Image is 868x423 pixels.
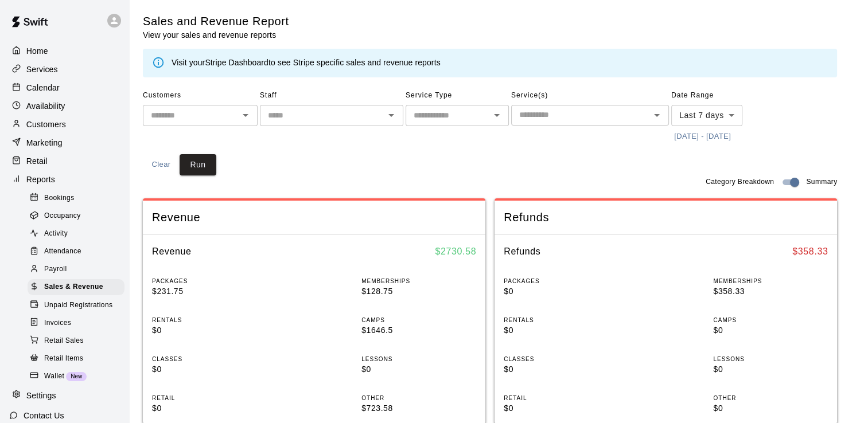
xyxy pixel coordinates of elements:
[361,402,476,414] p: $723.58
[28,225,129,243] a: Activity
[28,315,124,331] div: Invoices
[504,402,618,414] p: $0
[706,177,774,188] span: Category Breakdown
[44,246,81,257] span: Attendance
[28,279,124,295] div: Sales & Revenue
[44,335,84,347] span: Retail Sales
[152,363,267,375] p: $0
[649,107,665,123] button: Open
[152,277,267,285] p: PACKAGES
[9,387,120,404] div: Settings
[361,285,476,297] p: $128.75
[28,243,129,261] a: Attendance
[152,324,267,336] p: $0
[28,350,129,367] a: Retail Items
[9,97,120,115] a: Availability
[143,87,258,105] span: Customers
[361,363,476,375] p: $0
[28,297,124,314] div: Unpaid Registrations
[489,107,505,123] button: Open
[671,105,742,126] div: Last 7 days
[9,42,120,60] a: Home
[511,87,669,105] span: Service(s)
[28,332,129,350] a: Retail Sales
[152,210,476,225] span: Revenue
[143,14,289,29] h5: Sales and Revenue Report
[361,316,476,324] p: CAMPS
[28,244,124,260] div: Attendance
[504,316,618,324] p: RENTALS
[152,355,267,363] p: CLASSES
[504,324,618,336] p: $0
[671,128,734,146] button: [DATE] - [DATE]
[44,371,64,382] span: Wallet
[9,171,120,188] a: Reports
[152,316,267,324] p: RENTALS
[28,314,129,332] a: Invoices
[713,394,828,402] p: OTHER
[28,189,129,207] a: Bookings
[26,390,56,401] p: Settings
[713,316,828,324] p: CAMPS
[361,355,476,363] p: LESSONS
[28,261,124,277] div: Payroll
[28,279,129,296] a: Sales & Revenue
[143,154,180,175] button: Clear
[28,261,129,279] a: Payroll
[504,277,618,285] p: PACKAGES
[26,64,58,75] p: Services
[9,134,120,151] a: Marketing
[24,410,64,421] p: Contact Us
[28,207,129,225] a: Occupancy
[713,363,828,375] p: $0
[504,244,540,259] h6: Refunds
[28,333,124,349] div: Retail Sales
[152,285,267,297] p: $231.75
[28,208,124,224] div: Occupancy
[180,154,216,175] button: Run
[152,402,267,414] p: $0
[713,355,828,363] p: LESSONS
[28,296,129,314] a: Unpaid Registrations
[792,244,828,259] h6: $ 358.33
[504,285,618,297] p: $0
[205,58,268,67] a: Stripe Dashboard
[172,57,441,69] div: Visit your to see Stripe specific sales and revenue reports
[152,394,267,402] p: RETAIL
[44,193,75,204] span: Bookings
[9,79,120,96] div: Calendar
[435,244,476,259] h6: $ 2730.58
[26,174,55,185] p: Reports
[504,363,618,375] p: $0
[383,107,399,123] button: Open
[361,394,476,402] p: OTHER
[713,402,828,414] p: $0
[26,119,66,130] p: Customers
[713,277,828,285] p: MEMBERSHIPS
[26,137,63,148] p: Marketing
[152,244,192,259] h6: Revenue
[504,210,828,225] span: Refunds
[28,369,124,385] div: WalletNew
[26,82,60,93] p: Calendar
[260,87,403,105] span: Staff
[28,226,124,242] div: Activity
[504,355,618,363] p: CLASSES
[9,116,120,133] a: Customers
[44,281,103,293] span: Sales & Revenue
[44,300,112,311] span: Unpaid Registrations
[26,45,48,57] p: Home
[28,367,129,385] a: WalletNew
[44,318,71,329] span: Invoices
[713,324,828,336] p: $0
[26,100,65,112] p: Availability
[9,61,120,78] a: Services
[44,210,81,222] span: Occupancy
[671,87,772,105] span: Date Range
